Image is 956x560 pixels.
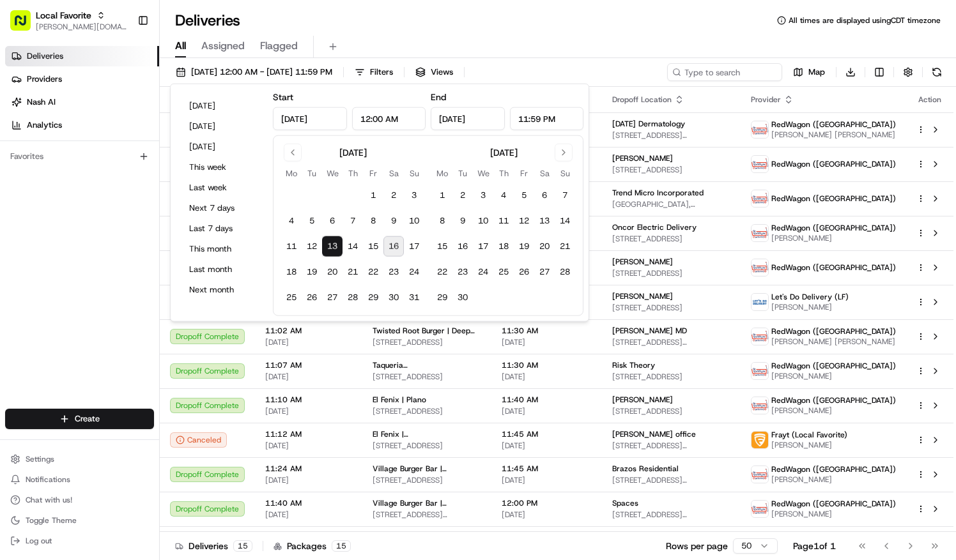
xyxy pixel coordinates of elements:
[373,475,481,485] span: [STREET_ADDRESS]
[771,130,896,140] span: [PERSON_NAME] [PERSON_NAME]
[473,262,493,282] button: 24
[5,511,154,529] button: Toggle Theme
[502,510,592,520] span: [DATE]
[771,119,896,130] span: RedWagon ([GEOGRAPHIC_DATA])
[183,199,260,217] button: Next 7 days
[265,429,352,439] span: 11:12 AM
[555,144,573,162] button: Go to next month
[771,292,849,302] span: Let's Do Delivery (LF)
[363,262,383,282] button: 22
[352,107,426,130] input: Time
[383,211,404,231] button: 9
[612,337,730,347] span: [STREET_ADDRESS][PERSON_NAME]
[771,337,896,347] span: [PERSON_NAME] [PERSON_NAME]
[431,107,505,130] input: Date
[514,185,534,206] button: 5
[432,236,452,257] button: 15
[281,262,302,282] button: 18
[452,287,473,308] button: 30
[265,498,352,508] span: 11:40 AM
[217,125,233,140] button: Start new chat
[26,454,54,464] span: Settings
[183,179,260,197] button: Last week
[789,15,941,26] span: All times are displayed using CDT timezone
[916,95,943,105] div: Action
[343,211,363,231] button: 7
[183,117,260,135] button: [DATE]
[373,406,481,416] span: [STREET_ADDRESS]
[108,186,118,196] div: 💻
[281,211,302,231] button: 4
[771,464,896,474] span: RedWagon ([GEOGRAPHIC_DATA])
[265,510,352,520] span: [DATE]
[534,262,555,282] button: 27
[13,12,38,38] img: Nash
[302,211,322,231] button: 5
[373,395,426,405] span: El Fenix | Plano
[183,158,260,176] button: This week
[612,395,673,405] span: [PERSON_NAME]
[183,220,260,238] button: Last 7 days
[555,185,575,206] button: 7
[432,287,452,308] button: 29
[383,262,404,282] button: 23
[281,236,302,257] button: 11
[612,95,672,105] span: Dropoff Location
[343,287,363,308] button: 28
[302,262,322,282] button: 19
[612,199,730,209] span: [GEOGRAPHIC_DATA], [STREET_ADDRESS][PERSON_NAME]
[612,406,730,416] span: [STREET_ADDRESS]
[612,222,697,232] span: Oncor Electric Delivery
[612,257,673,267] span: [PERSON_NAME]
[322,211,343,231] button: 6
[36,22,127,32] span: [PERSON_NAME][DOMAIN_NAME][EMAIL_ADDRESS][PERSON_NAME][DOMAIN_NAME]
[612,268,730,278] span: [STREET_ADDRESS]
[771,233,896,243] span: [PERSON_NAME]
[432,185,452,206] button: 1
[473,211,493,231] button: 10
[121,185,205,197] span: API Documentation
[793,540,836,552] div: Page 1 of 1
[752,121,768,138] img: time_to_eat_nevada_logo
[363,287,383,308] button: 29
[752,501,768,517] img: time_to_eat_nevada_logo
[383,287,404,308] button: 30
[667,63,782,81] input: Type to search
[265,360,352,370] span: 11:07 AM
[265,395,352,405] span: 11:10 AM
[373,372,481,382] span: [STREET_ADDRESS]
[452,236,473,257] button: 16
[752,363,768,379] img: time_to_eat_nevada_logo
[343,262,363,282] button: 21
[404,262,424,282] button: 24
[493,167,514,180] th: Thursday
[612,464,679,474] span: Brazos Residential
[26,474,70,485] span: Notifications
[752,190,768,207] img: time_to_eat_nevada_logo
[103,179,210,202] a: 💻API Documentation
[534,211,555,231] button: 13
[771,302,849,312] span: [PERSON_NAME]
[349,63,399,81] button: Filters
[281,167,302,180] th: Monday
[502,406,592,416] span: [DATE]
[752,156,768,172] img: time_to_eat_nevada_logo
[502,498,592,508] span: 12:00 PM
[363,236,383,257] button: 15
[170,432,227,448] button: Canceled
[26,536,52,546] span: Log out
[343,236,363,257] button: 14
[502,326,592,336] span: 11:30 AM
[27,119,62,131] span: Analytics
[260,38,298,54] span: Flagged
[752,466,768,483] img: time_to_eat_nevada_logo
[612,475,730,485] span: [STREET_ADDRESS][PERSON_NAME][PERSON_NAME]
[473,236,493,257] button: 17
[404,167,424,180] th: Sunday
[808,66,825,78] span: Map
[752,225,768,241] img: time_to_eat_nevada_logo
[183,138,260,156] button: [DATE]
[5,115,159,135] a: Analytics
[452,185,473,206] button: 2
[752,294,768,310] img: lets_do_delivery_logo.png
